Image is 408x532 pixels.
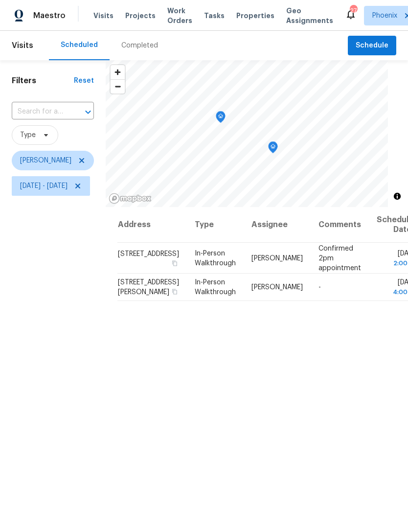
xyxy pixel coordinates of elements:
[350,6,357,16] div: 27
[74,76,94,86] div: Reset
[372,11,397,21] span: Phoenix
[20,130,36,140] span: Type
[61,40,98,50] div: Scheduled
[117,207,187,243] th: Address
[170,258,179,267] button: Copy Address
[195,250,236,266] span: In-Person Walkthrough
[348,36,396,56] button: Schedule
[93,11,113,21] span: Visits
[204,12,225,19] span: Tasks
[109,193,152,204] a: Mapbox homepage
[318,284,321,291] span: -
[311,207,369,243] th: Comments
[81,105,95,119] button: Open
[106,60,388,207] canvas: Map
[125,11,156,21] span: Projects
[111,65,125,79] button: Zoom in
[118,279,179,296] span: [STREET_ADDRESS][PERSON_NAME]
[20,181,68,191] span: [DATE] - [DATE]
[12,104,67,119] input: Search for an address...
[236,11,274,21] span: Properties
[318,245,361,271] span: Confirmed 2pm appointment
[286,6,333,25] span: Geo Assignments
[394,191,400,202] span: Toggle attribution
[111,80,125,93] span: Zoom out
[244,207,311,243] th: Assignee
[118,250,179,257] span: [STREET_ADDRESS]
[121,41,158,50] div: Completed
[356,40,388,52] span: Schedule
[167,6,192,25] span: Work Orders
[251,254,303,261] span: [PERSON_NAME]
[195,279,236,296] span: In-Person Walkthrough
[12,76,74,86] h1: Filters
[20,156,71,165] span: [PERSON_NAME]
[170,287,179,296] button: Copy Address
[216,111,226,126] div: Map marker
[251,284,303,291] span: [PERSON_NAME]
[187,207,244,243] th: Type
[33,11,66,21] span: Maestro
[268,141,278,157] div: Map marker
[111,79,125,93] button: Zoom out
[391,190,403,202] button: Toggle attribution
[12,35,33,56] span: Visits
